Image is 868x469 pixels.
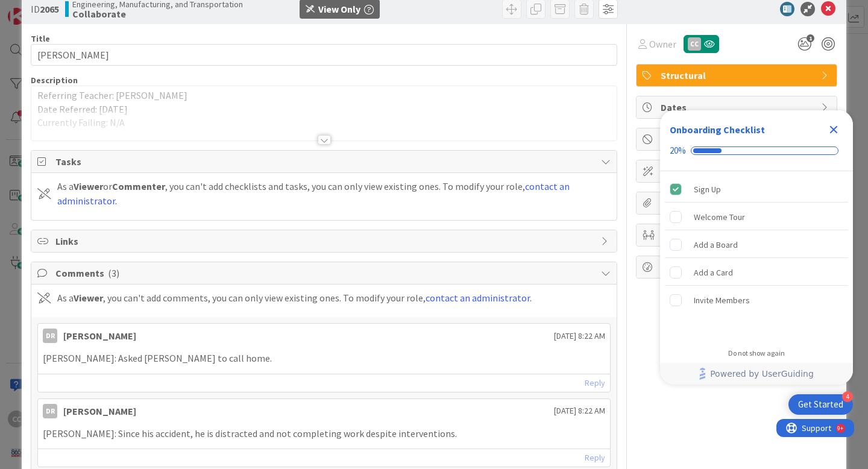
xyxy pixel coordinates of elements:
b: 2065 [40,3,59,15]
div: [PERSON_NAME] [63,404,136,418]
p: [PERSON_NAME]: Since his accident, he is distracted and not completing work despite interventions. [43,427,605,441]
div: CC [688,37,701,51]
div: DR [43,404,57,418]
span: [DATE] 8:22 AM [554,404,605,417]
span: Support [25,2,55,16]
div: Welcome Tour [694,210,745,224]
b: Viewer [74,180,103,192]
span: Dates [661,100,815,115]
div: Onboarding Checklist [670,122,765,137]
div: Sign Up [694,182,721,197]
div: Add a Board is incomplete. [665,231,848,258]
div: 4 [842,391,853,402]
span: ID [31,2,59,16]
div: View Only [318,2,360,16]
div: Invite Members [694,293,750,307]
span: Powered by UserGuiding [710,367,814,381]
span: 1 [807,34,814,42]
div: Close Checklist [824,120,843,139]
div: Checklist items [660,171,853,341]
b: Viewer [74,292,103,304]
div: Add a Board [694,238,738,252]
p: Date Referred: [DATE] [37,102,611,116]
div: Add a Card [694,265,733,280]
div: Checklist Container [660,110,853,385]
div: Invite Members is incomplete. [665,287,848,313]
div: Do not show again [728,348,785,358]
a: Reply [585,376,605,391]
p: [PERSON_NAME]: Asked [PERSON_NAME] to call home. [43,351,605,365]
label: Title [31,33,50,44]
span: Structural [661,68,815,83]
b: Commenter [112,180,165,192]
div: As a or , you can't add checklists and tasks, you can only view existing ones. To modify your rol... [57,179,611,208]
div: Add a Card is incomplete. [665,259,848,286]
input: type card name here... [31,44,617,66]
div: Footer [660,363,853,385]
span: Owner [649,37,676,51]
b: Collaborate [72,9,243,19]
div: Checklist progress: 20% [670,145,843,156]
a: contact an administrator [426,292,530,304]
div: DR [43,329,57,343]
a: Powered by UserGuiding [666,363,847,385]
div: 9+ [61,5,67,14]
p: Referring Teacher: [PERSON_NAME] [37,89,611,102]
div: Get Started [798,398,843,411]
button: CC [684,35,719,53]
span: Comments [55,266,595,280]
div: Sign Up is complete. [665,176,848,203]
span: Links [55,234,595,248]
div: Open Get Started checklist, remaining modules: 4 [788,394,853,415]
div: As a , you can't add comments, you can only view existing ones. To modify your role, . [57,291,532,305]
span: Tasks [55,154,595,169]
span: Description [31,75,78,86]
span: [DATE] 8:22 AM [554,330,605,342]
span: ( 3 ) [108,267,119,279]
div: [PERSON_NAME] [63,329,136,343]
div: Welcome Tour is incomplete. [665,204,848,230]
a: Reply [585,450,605,465]
div: 20% [670,145,686,156]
